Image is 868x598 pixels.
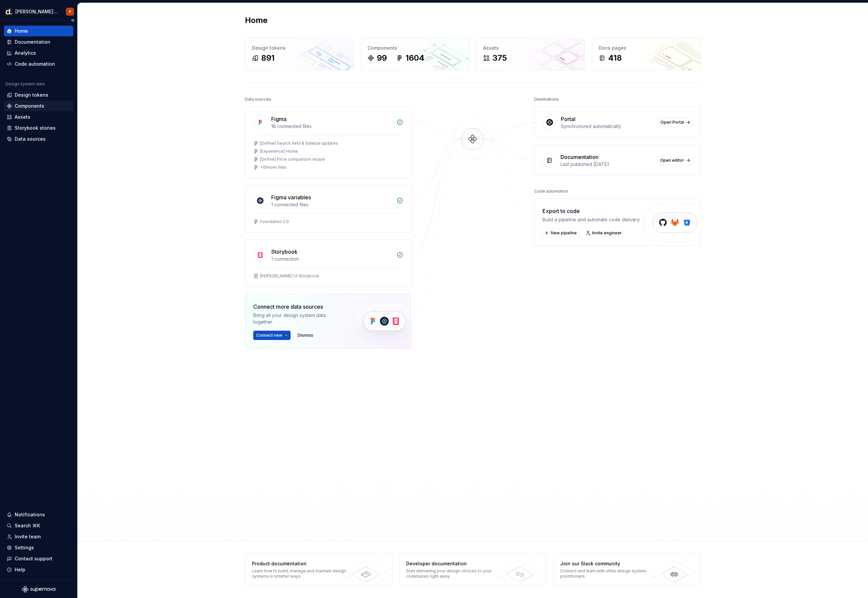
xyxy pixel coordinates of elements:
[608,53,622,63] div: 418
[368,45,462,51] div: Components
[261,53,275,63] div: 891
[399,553,547,586] a: Developer documentationStart delivering your design choices to your codebases right away.
[245,95,271,104] div: Data sources
[4,134,73,144] a: Data sources
[4,509,73,520] button: Notifications
[15,544,34,551] div: Settings
[245,15,268,26] h2: Home
[377,53,387,63] div: 99
[560,153,598,161] div: Documentation
[252,568,349,579] div: Learn how to build, manage and maintain design systems in smarter ways.
[295,331,316,340] button: Dismiss
[4,112,73,122] a: Assets
[592,230,622,236] span: Invite engineer
[584,228,625,238] a: Invite engineer
[271,115,287,123] div: Figma
[22,586,55,593] svg: Supernova Logo
[551,230,577,236] span: New pipeline
[15,511,45,518] div: Notifications
[15,114,30,120] div: Assets
[4,48,73,58] a: Analytics
[4,26,73,36] a: Home
[534,187,568,196] div: Code automation
[15,136,46,142] div: Data sources
[253,312,343,325] div: Bring all your design system data together.
[245,38,354,70] a: Design tokens891
[271,201,393,208] div: 1 connected files
[15,103,44,109] div: Components
[560,568,657,579] div: Connect and learn with other design system practitioners.
[4,101,73,111] a: Components
[68,16,77,25] button: Collapse sidebar
[553,553,701,586] a: Join our Slack communityConnect and learn with other design system practitioners.
[4,90,73,100] a: Design tokens
[15,533,41,540] div: Invite team
[15,50,36,56] div: Analytics
[561,123,653,130] div: Synchronized automatically
[406,560,503,567] div: Developer documentation
[406,568,503,579] div: Start delivering your design choices to your codebases right away.
[271,193,311,201] div: Figma variables
[245,185,412,233] a: Figma variables1 connected filesFoundation 2.0
[657,118,692,127] a: Open Portal
[4,59,73,69] a: Code automation
[361,38,469,70] a: Components991604
[252,560,349,567] div: Product documentation
[5,8,13,16] img: b918d911-6884-482e-9304-cbecc30deec6.png
[69,9,71,14] div: P
[271,248,298,256] div: Storybook
[1,4,76,19] button: [PERSON_NAME] UIP
[15,522,40,529] div: Search ⌘K
[4,37,73,47] a: Documentation
[4,564,73,575] button: Help
[253,303,343,311] div: Connect more data sources
[15,125,56,131] div: Storybook stories
[245,107,412,178] a: Figma18 connected files[Define] Search field & Sidebar updates[Experience] Home[Define] Price com...
[4,520,73,531] button: Search ⌘K
[560,161,653,168] div: Last published [DATE]
[542,216,640,223] div: Build a pipeline and automate code delivery.
[271,256,393,262] div: 1 connection
[534,95,559,104] div: Destinations
[260,157,325,162] div: [Define] Price comparison recipe
[4,123,73,133] a: Storybook stories
[260,165,287,170] div: + 15 more files
[599,45,694,51] div: Docs pages
[5,81,45,87] div: Design system data
[561,115,575,123] div: Portal
[542,228,580,238] button: New pipeline
[660,158,684,163] span: Open editor
[592,38,701,70] a: Docs pages418
[253,331,291,340] button: Connect new
[483,45,578,51] div: Assets
[15,566,25,573] div: Help
[298,333,313,338] span: Dismiss
[260,273,319,279] div: [PERSON_NAME] UI Storybook
[271,123,393,130] div: 18 connected files
[260,141,338,146] div: [Define] Search field & Sidebar updates
[476,38,585,70] a: Assets375
[4,531,73,542] a: Invite team
[15,92,48,98] div: Design tokens
[657,156,692,165] a: Open editor
[256,333,282,338] span: Connect new
[406,53,425,63] div: 1604
[15,28,28,34] div: Home
[260,149,298,154] div: [Experience] Home
[15,8,58,15] div: [PERSON_NAME] UI
[542,207,640,215] div: Export to code
[245,239,412,287] a: Storybook1 connection[PERSON_NAME] UI Storybook
[560,560,657,567] div: Join our Slack community
[245,553,393,586] a: Product documentationLearn how to build, manage and maintain design systems in smarter ways.
[492,53,507,63] div: 375
[15,39,50,45] div: Documentation
[660,120,684,125] span: Open Portal
[252,45,347,51] div: Design tokens
[4,553,73,564] button: Contact support
[4,542,73,553] a: Settings
[15,61,55,67] div: Code automation
[15,555,52,562] div: Contact support
[260,219,289,224] div: Foundation 2.0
